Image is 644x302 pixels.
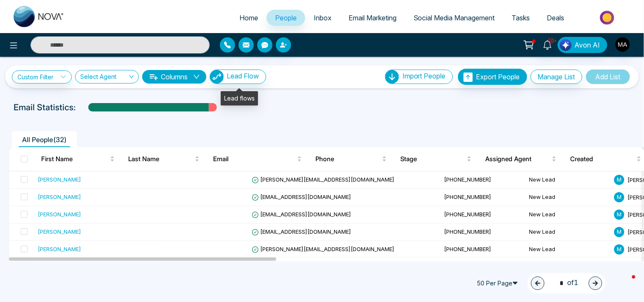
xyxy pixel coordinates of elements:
[252,246,394,252] span: [PERSON_NAME][EMAIL_ADDRESS][DOMAIN_NAME]
[38,175,81,184] div: [PERSON_NAME]
[485,154,550,164] span: Assigned Agent
[531,70,582,84] button: Manage List
[142,70,206,84] button: Columnsdown
[275,14,297,22] span: People
[526,171,611,189] td: New Lead
[121,147,206,171] th: Last Name
[512,14,530,22] span: Tasks
[400,154,465,164] span: Stage
[213,154,295,164] span: Email
[526,224,611,241] td: New Lead
[476,73,520,81] span: Export People
[444,176,492,183] span: [PHONE_NUMBER]
[206,147,309,171] th: Email
[38,227,81,236] div: [PERSON_NAME]
[221,91,258,106] div: Lead flows
[349,14,397,22] span: Email Marketing
[402,72,446,80] span: Import People
[405,10,503,26] a: Social Media Management
[309,147,394,171] th: Phone
[615,273,636,294] iframe: Intercom live chat
[503,10,539,26] a: Tasks
[570,154,635,164] span: Created
[227,72,259,80] span: Lead Flow
[210,70,224,84] img: Lead Flow
[231,10,267,26] a: Home
[537,37,558,52] a: 10+
[575,40,600,50] span: Avon AI
[614,175,624,185] span: M
[526,206,611,224] td: New Lead
[19,135,70,144] span: All People ( 32 )
[239,14,258,22] span: Home
[616,37,630,52] img: User Avatar
[267,10,305,26] a: People
[252,193,351,200] span: [EMAIL_ADDRESS][DOMAIN_NAME]
[12,70,72,84] a: Custom Filter
[473,277,524,290] span: 50 Per Page
[305,10,340,26] a: Inbox
[539,10,573,26] a: Deals
[444,228,492,235] span: [PHONE_NUMBER]
[458,69,527,85] button: Export People
[555,277,579,289] span: of 1
[315,154,380,164] span: Phone
[38,210,81,218] div: [PERSON_NAME]
[614,192,624,202] span: M
[128,154,193,164] span: Last Name
[14,101,76,114] p: Email Statistics:
[210,70,266,84] button: Lead Flow
[14,6,65,27] img: Nova CRM Logo
[314,14,332,22] span: Inbox
[252,211,351,218] span: [EMAIL_ADDRESS][DOMAIN_NAME]
[478,147,563,171] th: Assigned Agent
[547,14,565,22] span: Deals
[34,147,121,171] th: First Name
[614,227,624,237] span: M
[614,210,624,220] span: M
[340,10,405,26] a: Email Marketing
[394,147,478,171] th: Stage
[38,193,81,201] div: [PERSON_NAME]
[206,70,266,84] a: Lead FlowLead Flow
[526,189,611,206] td: New Lead
[193,73,200,80] span: down
[41,154,108,164] span: First Name
[577,8,639,27] img: Market-place.gif
[38,245,81,253] div: [PERSON_NAME]
[252,228,351,235] span: [EMAIL_ADDRESS][DOMAIN_NAME]
[444,246,492,252] span: [PHONE_NUMBER]
[548,37,555,45] span: 10+
[560,39,572,51] img: Lead Flow
[614,244,624,254] span: M
[558,37,607,53] button: Avon AI
[526,241,611,258] td: New Lead
[444,211,492,218] span: [PHONE_NUMBER]
[444,193,492,200] span: [PHONE_NUMBER]
[413,14,495,22] span: Social Media Management
[252,176,394,183] span: [PERSON_NAME][EMAIL_ADDRESS][DOMAIN_NAME]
